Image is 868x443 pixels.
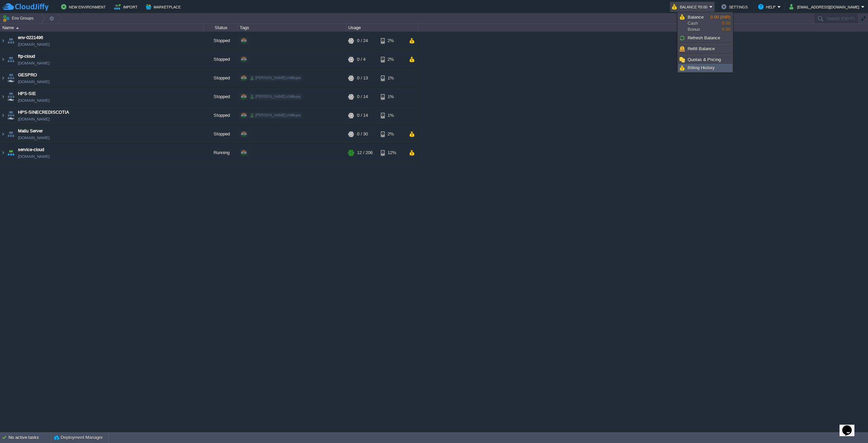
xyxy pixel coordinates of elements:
[357,88,368,106] div: 0 / 14
[678,56,732,63] a: Quotas & Pricing
[6,69,16,87] img: AMDAwAAAACH5BAEAAAAALAAAAAABAAEAAAICRAEAOw==
[204,125,238,143] div: Stopped
[6,88,16,106] img: AMDAwAAAACH5BAEAAAAALAAAAAABAAEAAAICRAEAOw==
[721,3,750,11] button: Settings
[357,50,366,69] div: 0 / 4
[688,15,704,20] span: Balance
[0,106,6,125] img: AMDAwAAAACH5BAEAAAAALAAAAAABAAEAAAICRAEAOw==
[357,144,373,162] div: 12 / 206
[381,88,403,106] div: 1%
[18,97,50,104] a: [DOMAIN_NAME]
[1,24,203,32] div: Name
[678,45,732,53] a: Refill Balance
[840,416,861,436] iframe: chat widget
[381,106,403,125] div: 1%
[204,50,238,69] div: Stopped
[18,72,37,78] a: GESPRO
[6,50,16,69] img: AMDAwAAAACH5BAEAAAAALAAAAAABAAEAAAICRAEAOw==
[688,35,720,40] span: Refresh Balance
[54,434,103,441] button: Deployment Manager
[0,50,6,69] img: AMDAwAAAACH5BAEAAAAALAAAAAABAAEAAAICRAEAOw==
[789,3,861,11] button: [EMAIL_ADDRESS][DOMAIN_NAME]
[6,144,16,162] img: AMDAwAAAACH5BAEAAAAALAAAAAABAAEAAAICRAEAOw==
[16,27,19,29] img: AMDAwAAAACH5BAEAAAAALAAAAAABAAEAAAICRAEAOw==
[18,41,50,48] a: [DOMAIN_NAME]
[204,106,238,125] div: Stopped
[18,153,50,160] a: [DOMAIN_NAME]
[146,3,183,11] button: Marketplace
[357,32,368,50] div: 0 / 24
[357,125,368,143] div: 0 / 30
[0,69,6,87] img: AMDAwAAAACH5BAEAAAAALAAAAAABAAEAAAICRAEAOw==
[688,57,721,62] span: Quotas & Pricing
[381,32,403,50] div: 2%
[6,32,16,50] img: AMDAwAAAACH5BAEAAAAALAAAAAABAAEAAAICRAEAOw==
[18,90,36,97] a: HPS-SIE
[381,125,403,143] div: 2%
[61,3,108,11] button: New Environment
[204,32,238,50] div: Stopped
[6,106,16,125] img: AMDAwAAAACH5BAEAAAAALAAAAAABAAEAAAICRAEAOw==
[710,15,730,20] span: 0.00 (INR)
[18,134,50,141] a: [DOMAIN_NAME]
[758,3,777,11] button: Help
[0,88,6,106] img: AMDAwAAAACH5BAEAAAAALAAAAAABAAEAAAICRAEAOw==
[678,64,732,72] a: Billing History
[249,112,302,118] div: [PERSON_NAME].chillitupa
[2,14,36,23] button: Env Groups
[688,46,715,51] span: Refill Balance
[0,32,6,50] img: AMDAwAAAACH5BAEAAAAALAAAAAABAAEAAAICRAEAOw==
[672,3,709,11] button: Balance ₹0.00
[18,109,69,116] a: HPS-SINECREDISCOTIA
[18,34,43,41] a: env-0221496
[710,15,730,32] span: 0.00 0.00
[2,3,48,11] img: CloudJiffy
[357,69,368,87] div: 0 / 13
[678,13,732,34] a: BalanceCashBonus0.00 (INR)0.000.00
[357,106,368,125] div: 0 / 14
[18,116,50,123] a: [DOMAIN_NAME]
[18,60,50,67] a: [DOMAIN_NAME]
[18,53,35,60] a: ftp-cloud
[204,24,237,32] div: Status
[6,125,16,143] img: AMDAwAAAACH5BAEAAAAALAAAAAABAAEAAAICRAEAOw==
[204,69,238,87] div: Stopped
[238,24,346,32] div: Tags
[688,65,715,70] span: Billing History
[0,125,6,143] img: AMDAwAAAACH5BAEAAAAALAAAAAABAAEAAAICRAEAOw==
[18,78,50,85] a: [DOMAIN_NAME]
[249,94,302,100] div: [PERSON_NAME].chillitupa
[381,50,403,69] div: 2%
[0,144,6,162] img: AMDAwAAAACH5BAEAAAAALAAAAAABAAEAAAICRAEAOw==
[381,144,403,162] div: 12%
[381,69,403,87] div: 1%
[204,144,238,162] div: Running
[347,24,418,32] div: Usage
[688,14,710,33] span: Cash Bonus
[249,75,302,81] div: [PERSON_NAME].chillitupa
[18,128,43,134] a: Mailu Server
[204,88,238,106] div: Stopped
[114,3,140,11] button: Import
[18,146,44,153] a: service-cloud
[678,34,732,42] a: Refresh Balance
[8,432,51,443] div: No active tasks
